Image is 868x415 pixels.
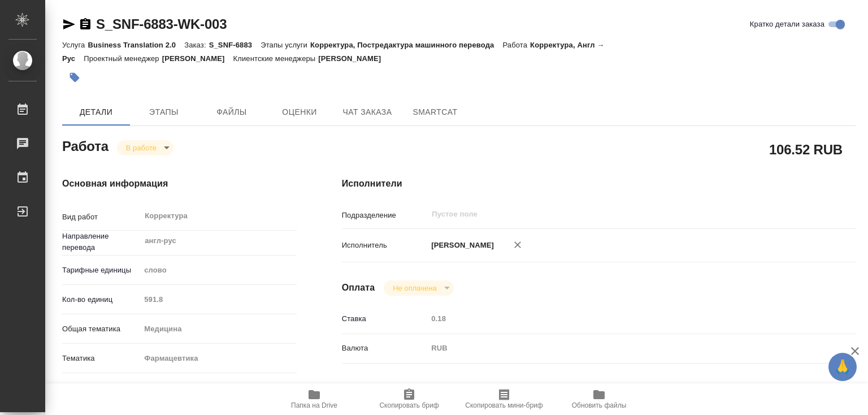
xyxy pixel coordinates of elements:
span: Этапы [137,105,191,119]
span: Детали [69,105,123,119]
button: 🙏 [828,353,857,381]
p: Тематика [62,353,140,364]
button: Удалить исполнителя [505,232,530,257]
p: Клиентские менеджеры [233,54,319,63]
span: Оценки [272,105,327,119]
p: S_SNF-6883 [209,41,261,49]
p: Корректура, Постредактура машинного перевода [310,41,502,49]
p: Направление перевода [62,231,140,253]
h2: Работа [62,135,108,155]
p: [PERSON_NAME] [162,54,233,63]
span: Обновить файлы [572,401,627,409]
button: Скопировать ссылку для ЯМессенджера [62,18,76,31]
button: Скопировать ссылку [79,18,92,31]
p: Вид работ [62,211,140,223]
span: Папка на Drive [291,401,337,409]
span: Кратко детали заказа [750,19,824,30]
div: В работе [117,140,173,155]
p: [PERSON_NAME] [427,240,494,251]
p: Тарифные единицы [62,265,140,276]
span: Скопировать бриф [379,401,439,409]
span: Скопировать мини-бриф [465,401,542,409]
button: Скопировать мини-бриф [457,383,552,415]
span: Чат заказа [340,105,394,119]
h4: Дополнительно [342,382,856,395]
span: Файлы [205,105,259,119]
input: Пустое поле [431,207,786,221]
h4: Основная информация [62,177,297,191]
p: Этапы услуги [261,41,310,49]
p: Подразделение [342,210,428,221]
p: Работа [502,41,530,49]
h4: Оплата [342,281,375,295]
p: Заказ: [184,41,209,49]
button: Папка на Drive [267,383,362,415]
input: Пустое поле [427,310,813,327]
div: RUB [427,339,813,358]
input: Пустое поле [140,291,296,308]
p: Услуга [62,41,88,49]
p: Общая тематика [62,323,140,335]
h4: Исполнители [342,177,856,191]
p: Валюта [342,343,428,354]
span: Нотариальный заказ [79,382,150,394]
p: Кол-во единиц [62,294,140,305]
div: В работе [384,280,453,296]
p: Ставка [342,313,428,325]
a: S_SNF-6883-WK-003 [96,16,227,32]
button: Скопировать бриф [362,383,457,415]
span: SmartCat [408,105,462,119]
p: Business Translation 2.0 [88,41,184,49]
button: Обновить файлы [552,383,646,415]
div: слово [140,261,296,280]
h2: 106.52 RUB [769,140,843,159]
div: Фармацевтика [140,349,296,368]
button: Не оплачена [389,283,440,293]
p: Исполнитель [342,240,428,251]
p: Проектный менеджер [84,54,162,63]
button: Добавить тэг [62,65,87,90]
span: 🙏 [833,355,852,379]
button: В работе [123,143,160,153]
div: Медицина [140,319,296,339]
p: [PERSON_NAME] [318,54,389,63]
